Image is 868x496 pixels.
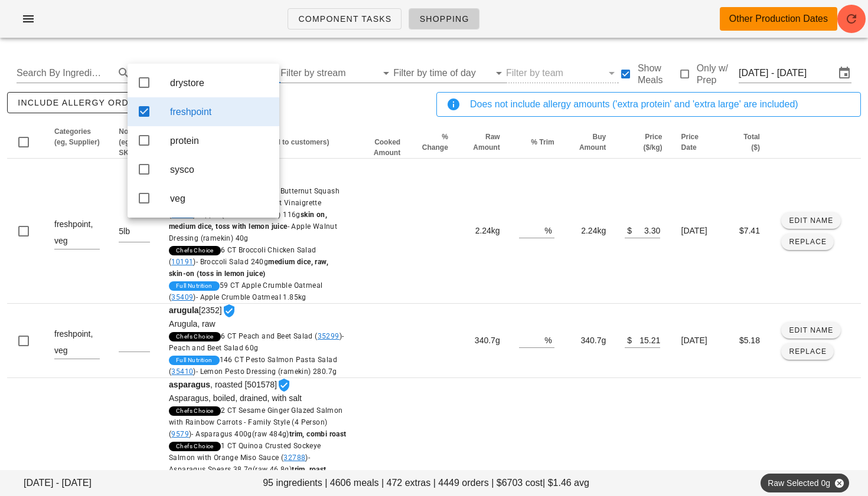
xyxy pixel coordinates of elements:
[292,465,326,474] strong: trim, roast
[170,135,270,146] div: protein
[298,14,391,24] span: Component Tasks
[169,319,216,329] span: Arugula, raw
[473,133,500,152] span: Raw Amount
[288,8,402,29] a: Component Tasks
[17,98,148,107] span: include allergy orders
[697,63,739,86] label: Only w/ Prep
[45,126,109,159] th: Categories (eg, Supplier): Not sorted. Activate to sort ascending.
[544,222,554,238] div: %
[170,164,270,175] div: sysco
[458,126,510,159] th: Raw Amount: Not sorted. Activate to sort ascending.
[196,293,306,301] span: - Apple Crumble Oatmeal 1.85kg
[564,304,616,378] td: 340.7g
[719,126,769,159] th: Total ($): Not sorted. Activate to sort ascending.
[289,430,347,438] strong: trim, combi roast
[625,332,632,347] div: $
[470,97,851,111] div: Does not include allergy amounts ('extra protein' and 'extra large' are included)
[176,281,213,291] span: Full Nutrition
[564,126,616,159] th: Buy Amount: Not sorted. Activate to sort ascending.
[176,246,214,255] span: Chefs Choice
[834,478,844,488] button: Close
[510,126,564,159] th: % Trim: Not sorted. Activate to sort ascending.
[788,216,833,225] span: Edit Name
[681,133,699,152] span: Price Date
[531,138,554,146] span: % Trim
[672,126,720,159] th: Price Date: Not sorted. Activate to sort ascending.
[356,126,410,159] th: Cooked Amount: Not sorted. Activate to sort ascending.
[644,133,663,152] span: Price ($/kg)
[788,347,827,356] span: Replace
[625,222,632,238] div: $
[169,393,302,403] span: Asparagus, boiled, drained, with salt
[768,474,842,492] span: Raw Selected 0g
[393,64,506,83] div: Filter by time of day
[318,332,340,340] a: 35299
[176,332,214,341] span: Chefs Choice
[176,406,214,416] span: Chefs Choice
[170,106,270,117] div: freshpoint
[169,406,347,438] span: 2 CT Sesame Ginger Glazed Salmon with Rainbow Carrots - Family Style (4 Person) ( )
[169,160,347,303] span: , raw [1697]
[170,77,270,88] div: drystore
[196,367,337,376] span: - Lemon Pesto Dressing (ramekin) 280.7g
[544,332,554,347] div: %
[176,442,214,451] span: Chefs Choice
[253,465,292,474] span: (raw 46.8g)
[672,159,720,304] td: [DATE]
[169,380,210,389] strong: asparagus
[169,442,327,474] span: 1 CT Quinoa Crusted Sockeye Salmon with Orange Miso Sauce ( )
[543,476,589,490] span: | $1.46 avg
[638,63,678,86] label: Show Meals
[374,138,400,157] span: Cooked Amount
[739,226,760,235] span: $7.41
[119,127,138,157] span: Notes (eg, SKU)
[169,306,199,315] strong: arugula
[419,14,469,24] span: Shopping
[781,212,841,229] button: Edit Name
[169,281,322,301] span: 59 CT Apple Crumble Oatmeal ( )
[171,430,189,438] a: 9579
[171,258,193,266] a: 10191
[458,304,510,378] td: 340.7g
[579,133,606,152] span: Buy Amount
[176,356,213,365] span: Full Nutrition
[169,306,347,377] span: [2352]
[171,293,193,301] a: 35409
[109,126,159,159] th: Notes (eg, SKU): Not sorted. Activate to sort ascending.
[283,454,305,462] a: 32788
[169,332,344,352] span: 6 CT Peach and Beet Salad ( )
[781,343,834,360] button: Replace
[788,326,833,334] span: Edit Name
[170,193,270,204] div: veg
[422,133,448,152] span: % Change
[171,367,193,376] a: 35410
[410,126,458,159] th: % Change: Not sorted. Activate to sort ascending.
[458,159,510,304] td: 2.24kg
[615,126,671,159] th: Price ($/kg): Not sorted. Activate to sort ascending.
[729,12,828,26] div: Other Production Dates
[169,356,337,376] span: 146 CT Pesto Salmon Pasta Salad ( )
[564,159,616,304] td: 2.24kg
[788,238,827,246] span: Replace
[280,64,393,83] div: Filter by stream
[169,258,328,278] span: - Broccoli Salad 240g
[743,133,760,152] span: Total ($)
[7,92,158,113] button: include allergy orders
[781,322,841,339] button: Edit Name
[169,246,328,278] span: 6 CT Broccoli Chicken Salad ( )
[781,234,834,250] button: Replace
[739,336,760,345] span: $5.18
[169,332,344,352] span: - Peach and Beet Salad 60g
[54,127,100,146] span: Categories (eg, Supplier)
[672,304,720,378] td: [DATE]
[409,8,479,29] a: Shopping
[252,430,289,438] span: (raw 484g)
[191,430,346,438] span: - Asparagus 400g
